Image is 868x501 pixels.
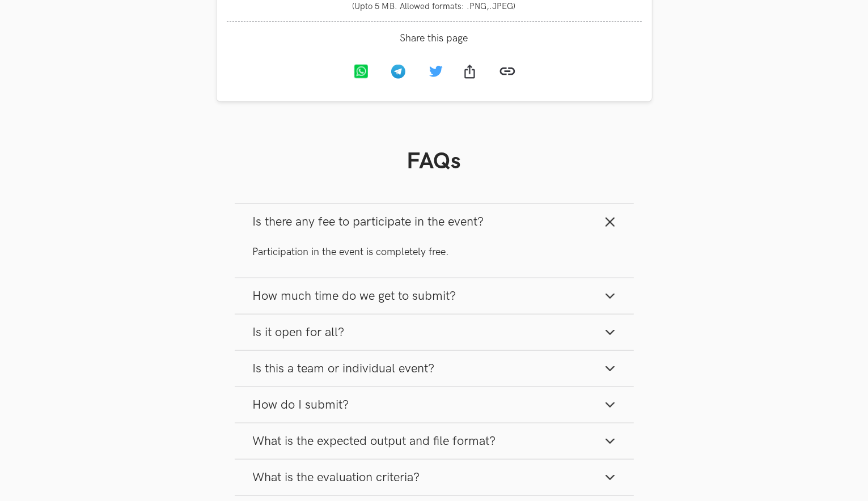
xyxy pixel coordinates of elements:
[235,148,634,175] h1: FAQs
[235,315,634,350] button: Is it open for all?
[235,204,634,240] button: Is there any fee to participate in the event?
[227,32,642,44] span: Share this page
[235,278,634,314] button: How much time do we get to submit?
[453,56,490,90] a: Share
[235,351,634,387] button: Is this a team or individual event?
[235,387,634,423] button: How do I submit?
[253,288,456,304] span: How much time do we get to submit?
[253,325,345,340] span: Is it open for all?
[490,54,524,91] a: Copy link
[235,423,634,459] button: What is the expected output and file format?
[253,470,420,485] span: What is the evaluation criteria?
[227,2,642,11] small: (Upto 5 MB. Allowed formats: .PNG,.JPEG)
[382,56,419,90] a: Telegram
[253,397,349,413] span: How do I submit?
[354,65,368,79] img: Whatsapp
[344,56,382,90] a: Whatsapp
[391,65,405,79] img: Telegram
[253,214,484,230] span: Is there any fee to participate in the event?
[235,460,634,495] button: What is the evaluation criteria?
[235,240,634,277] div: Is there any fee to participate in the event?
[253,434,496,449] span: What is the expected output and file format?
[253,245,616,259] p: Participation in the event is completely free.
[464,65,475,79] img: Share
[253,361,435,376] span: Is this a team or individual event?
